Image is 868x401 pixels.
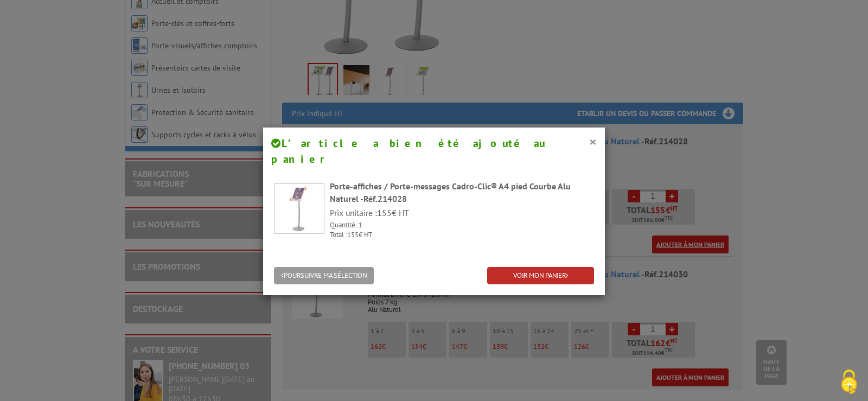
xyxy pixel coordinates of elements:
[330,207,594,219] p: Prix unitaire : € HT
[835,368,863,396] img: Cookies (fenêtre modale)
[330,220,594,231] p: Quantité :
[271,136,597,167] h4: L’article a bien été ajouté au panier
[330,180,594,205] div: Porte-affiches / Porte-messages Cadro-Clic® A4 pied Courbe Alu Naturel -
[330,230,594,240] p: Total : € HT
[274,267,374,285] button: POURSUIVRE MA SÉLECTION
[589,135,597,149] button: ×
[359,220,362,230] span: 1
[487,267,594,285] a: VOIR MON PANIER
[363,193,407,204] span: Réf.214028
[377,207,392,218] span: 155
[830,364,868,401] button: Cookies (fenêtre modale)
[347,230,359,239] span: 155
